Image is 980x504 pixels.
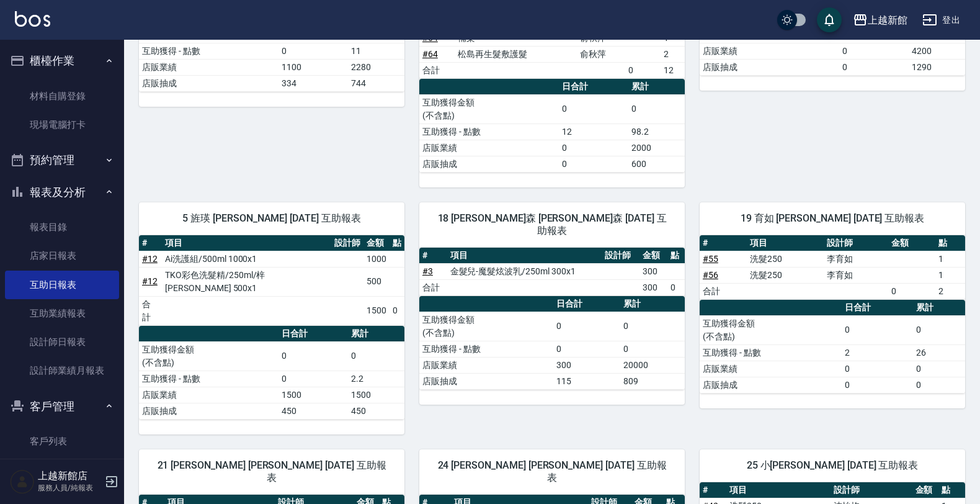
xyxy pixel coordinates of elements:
[667,279,685,295] td: 0
[348,403,404,419] td: 450
[700,344,842,361] td: 互助獲得 - 點數
[419,279,447,295] td: 合計
[447,263,602,279] td: 金髮兒-魔髮炫波乳/250ml 300x1
[162,267,331,296] td: TKO彩色洗髮精/250ml/梓[PERSON_NAME] 500x1
[331,235,363,251] th: 設計師
[278,59,349,75] td: 1100
[363,267,390,296] td: 500
[419,62,455,78] td: 合計
[363,251,390,267] td: 1000
[661,46,685,62] td: 2
[938,482,965,498] th: 點
[278,75,349,91] td: 334
[419,248,447,264] th: #
[842,315,913,344] td: 0
[38,470,101,482] h5: 上越新館店
[455,46,577,62] td: 松島再生髮敷護髮
[639,279,667,295] td: 300
[620,357,685,373] td: 20000
[848,7,912,33] button: 上越新館
[363,296,390,325] td: 1500
[628,140,685,156] td: 2000
[620,312,685,341] td: 0
[434,212,670,237] span: 18 [PERSON_NAME]森 [PERSON_NAME]森 [DATE] 互助報表
[888,283,935,299] td: 0
[139,326,404,420] table: a dense table
[602,248,639,264] th: 設計師
[139,403,278,419] td: 店販抽成
[348,341,404,371] td: 0
[10,469,35,494] img: Person
[700,300,965,394] table: a dense table
[5,356,119,385] a: 設計師業績月報表
[703,270,718,280] a: #56
[913,361,965,377] td: 0
[639,263,667,279] td: 300
[434,459,670,484] span: 24 [PERSON_NAME] [PERSON_NAME] [DATE] 互助報表
[5,241,119,270] a: 店家日報表
[824,267,888,283] td: 李育如
[139,341,278,371] td: 互助獲得金額 (不含點)
[661,62,685,78] td: 12
[447,248,602,264] th: 項目
[817,7,842,32] button: save
[620,341,685,357] td: 0
[553,357,620,373] td: 300
[824,235,888,251] th: 設計師
[154,459,390,484] span: 21 [PERSON_NAME] [PERSON_NAME] [DATE] 互助報表
[700,315,842,344] td: 互助獲得金額 (不含點)
[348,387,404,403] td: 1500
[5,390,119,423] button: 客戶管理
[419,312,553,341] td: 互助獲得金額 (不含點)
[278,43,349,59] td: 0
[5,82,119,110] a: 材料自購登錄
[620,296,685,312] th: 累計
[625,62,661,78] td: 0
[5,144,119,176] button: 預約管理
[913,300,965,316] th: 累計
[38,482,101,493] p: 服務人員/純報表
[422,266,433,276] a: #3
[553,341,620,357] td: 0
[139,371,278,387] td: 互助獲得 - 點數
[620,373,685,389] td: 809
[935,267,965,283] td: 1
[5,427,119,456] a: 客戶列表
[348,43,404,59] td: 11
[842,300,913,316] th: 日合計
[912,482,939,498] th: 金額
[842,344,913,361] td: 2
[831,482,912,498] th: 設計師
[419,156,559,172] td: 店販抽成
[5,328,119,356] a: 設計師日報表
[348,59,404,75] td: 2280
[139,59,278,75] td: 店販業績
[909,59,965,75] td: 1290
[142,276,158,286] a: #12
[419,94,559,124] td: 互助獲得金額 (不含點)
[628,156,685,172] td: 600
[419,79,685,173] table: a dense table
[700,235,747,251] th: #
[913,377,965,393] td: 0
[747,267,824,283] td: 洗髮250
[913,315,965,344] td: 0
[559,140,629,156] td: 0
[348,371,404,387] td: 2.2
[839,59,909,75] td: 0
[5,299,119,328] a: 互助業績報表
[700,361,842,377] td: 店販業績
[348,326,404,342] th: 累計
[390,296,404,325] td: 0
[422,49,438,59] a: #64
[419,140,559,156] td: 店販業績
[577,46,625,62] td: 俞秋萍
[5,176,119,209] button: 報表及分析
[278,341,349,371] td: 0
[842,361,913,377] td: 0
[935,235,965,251] th: 點
[5,271,119,299] a: 互助日報表
[715,459,950,472] span: 25 小[PERSON_NAME] [DATE] 互助報表
[419,341,553,357] td: 互助獲得 - 點數
[142,254,158,264] a: #12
